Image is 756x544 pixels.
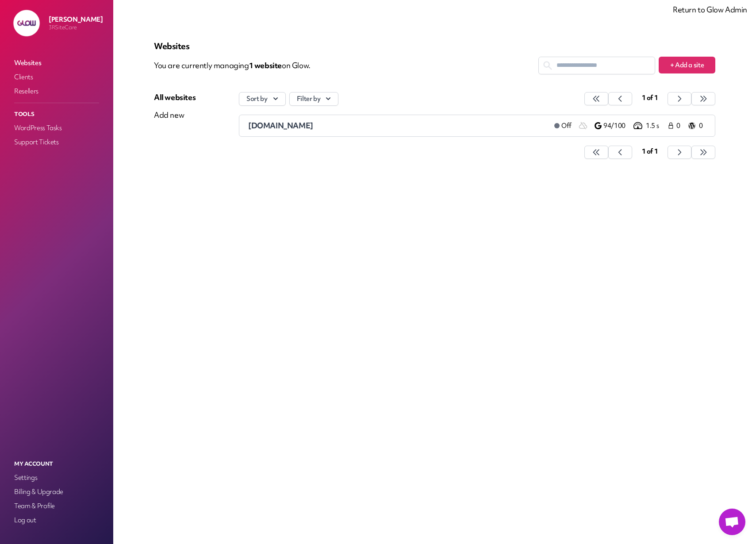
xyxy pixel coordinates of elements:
[719,509,745,535] a: Open chat
[12,71,101,83] a: Clients
[561,121,572,131] span: Off
[154,110,196,120] div: Add new
[248,120,547,131] a: [DOMAIN_NAME]
[12,458,101,470] p: My Account
[239,92,286,106] button: Sort by
[49,15,103,24] p: [PERSON_NAME]
[154,92,196,103] div: All websites
[673,4,747,15] a: Return to Glow Admin
[595,120,667,131] a: 94/100 1.5 s
[12,471,101,484] a: Settings
[547,120,579,131] a: Off
[646,121,667,131] p: 1.5 s
[12,57,101,69] a: Websites
[603,121,632,131] p: 94/100
[676,121,683,131] span: 0
[154,57,538,74] p: You are currently managing on Glow.
[642,93,658,102] span: 1 of 1
[12,486,101,498] a: Billing & Upgrade
[642,147,658,156] span: 1 of 1
[12,122,101,134] a: WordPress Tasks
[154,41,715,51] p: Websites
[49,24,103,31] p: 3RSiteCare
[659,57,715,73] button: + Add a site
[12,136,101,148] a: Support Tickets
[12,514,101,526] a: Log out
[249,60,282,70] span: 1 website
[248,120,313,131] span: [DOMAIN_NAME]
[12,500,101,512] a: Team & Profile
[12,108,101,120] p: Tools
[688,120,706,131] a: 0
[667,120,685,131] a: 0
[12,85,101,97] a: Resellers
[699,121,706,131] p: 0
[289,92,339,106] button: Filter by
